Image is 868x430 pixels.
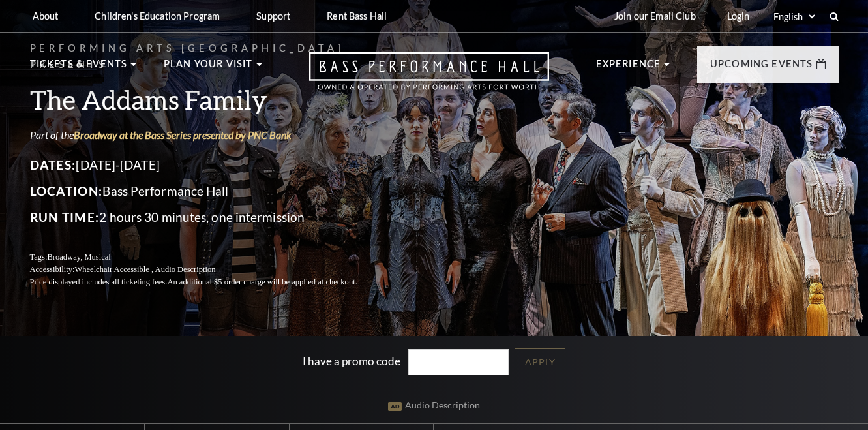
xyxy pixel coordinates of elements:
[30,56,128,80] p: Tickets & Events
[74,129,292,141] a: Broadway at the Bass Series presented by PNC Bank
[30,157,76,172] span: Dates:
[327,10,387,22] p: Rent Bass Hall
[74,265,215,274] span: Wheelchair Accessible , Audio Description
[596,56,661,80] p: Experience
[30,276,389,288] p: Price displayed includes all ticketing fees.
[30,207,389,228] p: 2 hours 30 minutes, one intermission
[30,209,100,224] span: Run Time:
[95,10,220,22] p: Children's Education Program
[47,253,110,262] span: Broadway, Musical
[30,155,389,176] p: [DATE]-[DATE]
[167,277,357,286] span: An additional $5 order charge will be applied at checkout.
[30,181,389,202] p: Bass Performance Hall
[33,10,59,22] p: About
[771,10,817,23] select: Select:
[30,251,389,264] p: Tags:
[164,56,253,80] p: Plan Your Visit
[256,10,290,22] p: Support
[710,56,813,80] p: Upcoming Events
[30,128,389,142] p: Part of the
[30,183,103,198] span: Location:
[303,354,400,367] label: I have a promo code
[30,264,389,276] p: Accessibility:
